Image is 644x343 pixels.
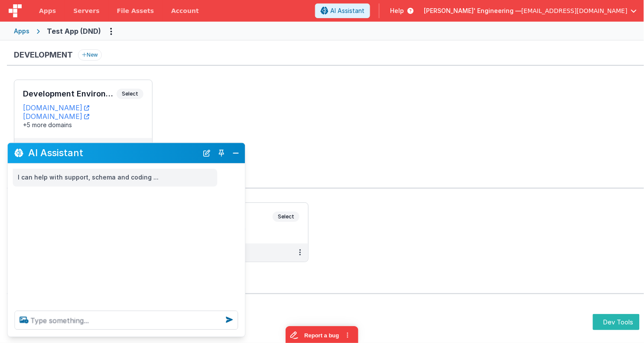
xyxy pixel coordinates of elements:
h2: AI Assistant [29,148,198,158]
span: [PERSON_NAME]' Engineering — [424,6,521,15]
button: Close [231,147,242,159]
button: [PERSON_NAME]' Engineering — [EMAIL_ADDRESS][DOMAIN_NAME] [424,6,637,15]
span: File Assets [117,6,154,15]
span: Apps [39,6,56,15]
span: Select [273,212,299,222]
span: Servers [73,6,99,15]
h3: Development [14,51,73,59]
button: AI Assistant [315,3,370,18]
span: Select [117,89,143,99]
div: Apps [14,27,29,35]
span: Help [390,6,404,15]
button: New [78,49,102,61]
a: [DOMAIN_NAME] [23,103,89,112]
button: Options [104,24,118,38]
div: Test App (DND) [47,26,101,36]
h3: Development Environment [23,90,117,98]
span: AI Assistant [330,6,364,15]
a: [DOMAIN_NAME] [23,112,89,121]
p: I can help with support, schema and coding ... [18,173,212,183]
button: Dev Tools [593,314,640,330]
button: New Chat [201,147,213,159]
button: Toggle Pin [216,147,228,159]
span: [EMAIL_ADDRESS][DOMAIN_NAME] [521,6,628,15]
div: +5 more domains [23,121,143,129]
